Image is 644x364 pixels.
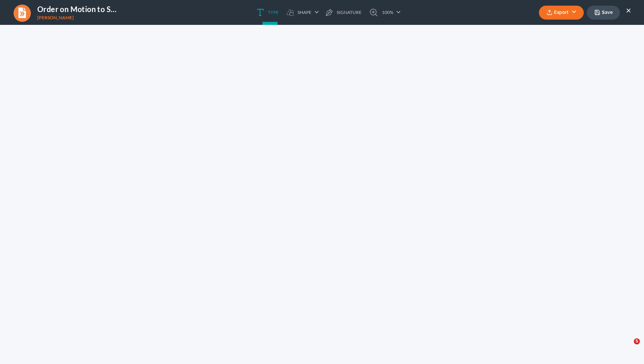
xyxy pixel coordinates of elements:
[618,338,636,356] iframe: Intercom live chat
[37,4,118,14] h4: Order on Motion to Suspend Payments.docx
[382,10,393,15] span: 100%
[626,6,631,15] button: ×
[298,10,311,15] span: Shape
[539,6,584,20] button: Export
[37,15,74,20] span: [PERSON_NAME]
[587,6,620,20] button: Save
[634,338,640,344] span: 5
